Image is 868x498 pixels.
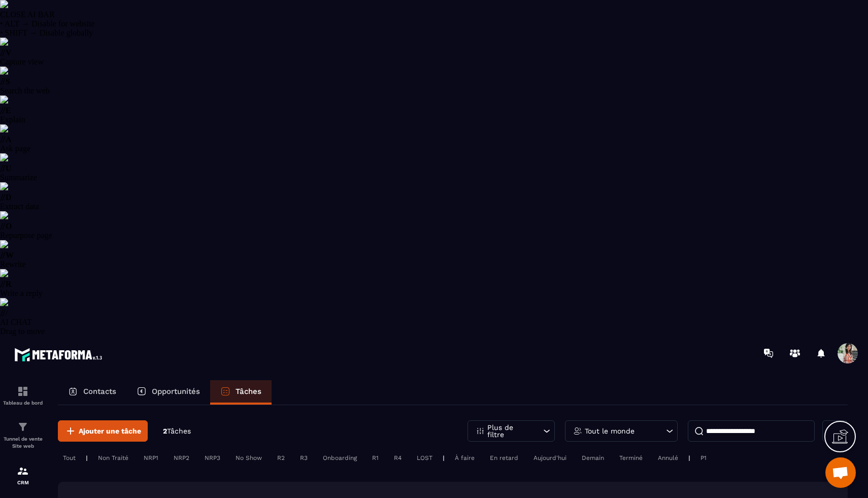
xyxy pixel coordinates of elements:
[367,452,384,464] div: R1
[169,452,194,464] div: NRP2
[86,454,88,461] p: |
[3,378,43,413] a: formationformationTableau de bord
[487,424,532,438] p: Plus de filtre
[152,387,200,396] p: Opportunités
[295,452,313,464] div: R3
[3,457,43,493] a: formationformationCRM
[17,421,29,433] img: formation
[272,452,290,464] div: R2
[695,452,712,464] div: P1
[139,452,163,464] div: NRP1
[389,452,407,464] div: R4
[58,420,148,442] button: Ajouter une tâche
[3,400,43,406] p: Tableau de bord
[825,457,856,488] div: Ouvrir le chat
[14,345,106,364] img: logo
[167,427,191,435] span: Tâches
[126,380,210,405] a: Opportunités
[17,385,29,397] img: formation
[93,452,133,464] div: Non Traité
[528,452,572,464] div: Aujourd'hui
[653,452,683,464] div: Annulé
[412,452,438,464] div: LOST
[443,454,445,461] p: |
[577,452,609,464] div: Demain
[199,452,225,464] div: NRP3
[236,387,261,396] p: Tâches
[163,426,191,436] p: 2
[3,436,43,450] p: Tunnel de vente Site web
[318,452,362,464] div: Onboarding
[450,452,480,464] div: À faire
[688,454,690,461] p: |
[3,480,43,485] p: CRM
[79,426,141,436] span: Ajouter une tâche
[614,452,648,464] div: Terminé
[58,380,126,405] a: Contacts
[485,452,523,464] div: En retard
[230,452,267,464] div: No Show
[585,427,635,435] p: Tout le monde
[58,452,81,464] div: Tout
[210,380,272,405] a: Tâches
[3,413,43,457] a: formationformationTunnel de vente Site web
[83,387,116,396] p: Contacts
[17,465,29,477] img: formation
